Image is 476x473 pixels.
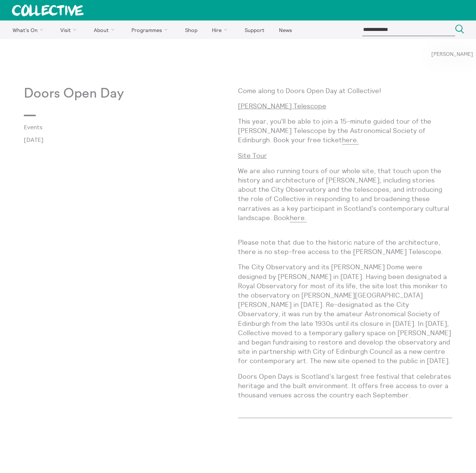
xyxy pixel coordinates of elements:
[24,124,226,130] a: Events
[24,136,238,143] p: [DATE]
[54,20,86,39] a: Visit
[6,20,53,39] a: What's On
[238,117,452,145] p: This year, you'll be able to join a 15-minute guided tour of the [PERSON_NAME] Telescope by the A...
[238,262,452,365] p: The City Observatory and its [PERSON_NAME] Dome were designed by [PERSON_NAME] in [DATE]. Having ...
[238,166,452,232] p: We are also running tours of our whole site, that touch upon the history and architecture of [PER...
[238,372,452,400] p: Doors Open Days is Scotland’s largest free festival that celebrates heritage and the built enviro...
[238,86,452,95] p: Come along to Doors Open Day at Collective!
[238,238,452,256] p: Please note that due to the historic nature of the architecture, there is no step-free access to ...
[87,20,124,39] a: About
[272,20,298,39] a: News
[178,20,204,39] a: Shop
[206,20,237,39] a: Hire
[125,20,177,39] a: Programmes
[342,136,359,145] a: here.
[290,213,307,222] a: here.
[238,20,271,39] a: Support
[238,102,326,110] u: [PERSON_NAME] Telescope
[238,151,267,160] u: Site Tour
[24,86,238,101] p: Doors Open Day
